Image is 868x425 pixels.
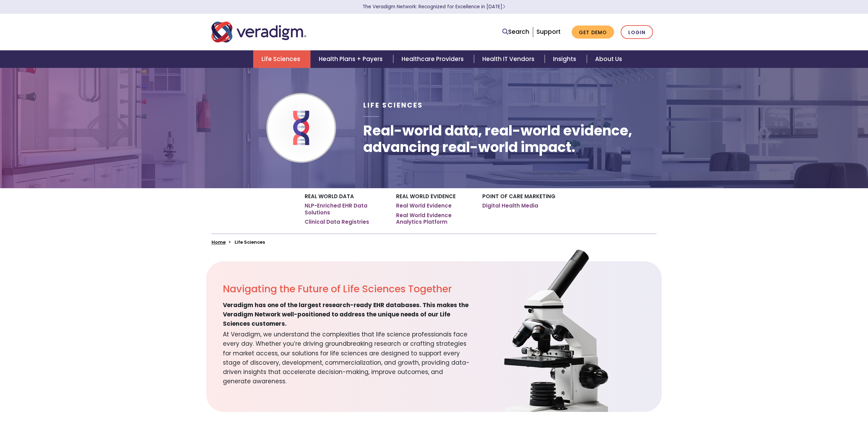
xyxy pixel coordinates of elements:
[502,27,529,37] a: Search
[474,50,545,68] a: Health IT Vendors
[393,50,474,68] a: Healthcare Providers
[253,50,310,68] a: Life Sciences
[223,301,472,329] span: Veradigm has one of the largest research-ready EHR databases. This makes the Veradigm Network wel...
[310,50,393,68] a: Health Plans + Payers
[502,3,505,10] span: Learn More
[211,239,226,245] a: Home
[545,50,586,68] a: Insights
[363,3,505,10] a: The Veradigm Network: Recognized for Excellence in [DATE]Learn More
[223,283,472,295] h2: Navigating the Future of Life Sciences Together
[460,247,632,412] img: solution-life-sciences-future.png
[363,101,423,110] span: Life Sciences
[482,202,538,209] a: Digital Health Media
[223,328,472,386] span: At Veradigm, we understand the complexities that life science professionals face every day. Wheth...
[621,25,653,39] a: Login
[536,28,561,36] a: Support
[305,202,386,216] a: NLP-Enriched EHR Data Solutions
[396,212,472,225] a: Real World Evidence Analytics Platform
[396,202,452,209] a: Real World Evidence
[587,50,630,68] a: About Us
[305,219,369,225] a: Clinical Data Registries
[211,21,306,43] img: Veradigm logo
[363,122,657,155] h1: Real-world data, real-world evidence, advancing real-world impact.
[572,26,614,39] a: Get Demo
